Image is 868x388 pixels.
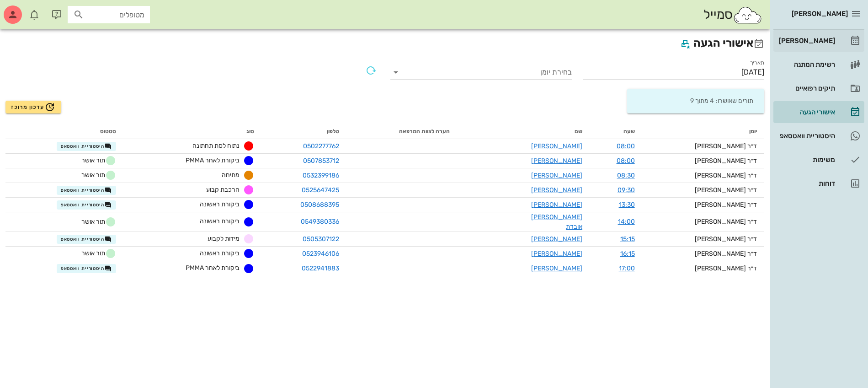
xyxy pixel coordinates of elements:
[750,59,765,66] label: תאריך
[575,128,582,135] span: שם
[650,141,757,151] div: ד״ר [PERSON_NAME]
[81,248,116,259] span: תור אושר
[246,128,254,135] span: סוג
[390,65,572,80] div: בחירת יומן
[100,128,116,135] span: סטטוס
[733,6,762,24] img: SmileCloud logo
[81,155,116,166] span: תור אושר
[186,156,240,164] span: ביקורת לאחר PMMA
[777,132,835,140] div: היסטוריית וואטסאפ
[200,200,240,208] span: ביקורת ראשונה
[531,201,582,209] a: [PERSON_NAME]
[11,102,55,113] span: עדכון מרוכז
[208,235,240,242] span: מידות לקבוע
[61,201,112,209] span: היסטוריית וואטסאפ
[531,142,582,150] a: [PERSON_NAME]
[749,128,757,135] span: יומן
[777,180,835,187] div: דוחות
[302,250,339,258] a: 0523946106
[27,7,32,13] span: תג
[777,156,835,163] div: משימות
[531,213,582,231] a: [PERSON_NAME] אובדת
[531,186,582,194] a: [PERSON_NAME]
[650,185,757,195] div: ד״ר [PERSON_NAME]
[5,35,764,52] h2: אישורי הגעה
[57,264,116,273] button: היסטוריית וואטסאפ
[777,37,835,44] div: [PERSON_NAME]
[777,108,835,116] div: אישורי הגעה
[773,125,864,147] a: היסטוריית וואטסאפ
[531,235,582,243] a: [PERSON_NAME]
[61,236,112,243] span: היסטוריית וואטסאפ
[57,235,116,244] button: היסטוריית וואטסאפ
[261,124,346,139] th: טלפון
[642,124,764,139] th: יומן
[773,30,864,52] a: [PERSON_NAME]
[620,250,635,258] a: 16:15
[192,142,240,150] span: נתוח לסת תחתונה
[792,10,848,18] span: [PERSON_NAME]
[650,171,757,180] div: ד״ר [PERSON_NAME]
[531,172,582,179] a: [PERSON_NAME]
[5,124,123,139] th: סטטוס
[650,264,757,273] div: ד״ר [PERSON_NAME]
[302,264,339,272] a: 0522941883
[777,61,835,68] div: רשימת המתנה
[650,217,757,226] div: ד״ר [PERSON_NAME]
[303,157,339,165] a: 0507853712
[61,187,112,194] span: היסטוריית וואטסאפ
[617,172,635,179] a: 08:30
[617,142,635,150] a: 08:00
[5,101,61,113] button: עדכון מרוכז
[399,128,450,135] span: הערה לצוות המרפאה
[777,85,835,92] div: תיקים רפואיים
[186,264,240,272] span: ביקורת לאחר PMMA
[623,128,635,135] span: שעה
[222,171,240,179] span: מתיחה
[303,142,339,150] a: 0502277762
[703,5,762,25] div: סמייל
[773,54,864,75] a: רשימת המתנה
[631,89,761,113] div: תורים שאושרו: 4 מתוך 9
[457,124,590,139] th: שם
[531,264,582,272] a: [PERSON_NAME]
[200,249,240,257] span: ביקורת ראשונה
[618,186,635,194] a: 09:30
[619,264,635,272] a: 17:00
[57,186,116,195] button: היסטוריית וואטסאפ
[81,170,116,181] span: תור אושר
[300,201,339,209] a: 0508688395
[650,200,757,210] div: ד״ר [PERSON_NAME]
[303,235,339,243] a: 0505307122
[620,235,635,243] a: 15:15
[57,200,116,210] button: היסטוריית וואטסאפ
[531,157,582,165] a: [PERSON_NAME]
[619,201,635,209] a: 13:30
[61,143,112,150] span: היסטוריית וואטסאפ
[303,172,339,179] a: 0532399186
[650,156,757,166] div: ד״ר [PERSON_NAME]
[773,77,864,99] a: תיקים רפואיים
[61,265,112,272] span: היסטוריית וואטסאפ
[773,101,864,123] a: אישורי הגעה
[81,216,116,227] span: תור אושר
[200,217,240,225] span: ביקורת ראשונה
[301,218,339,226] a: 0549380336
[206,186,240,194] span: הרכבת קבוע
[650,234,757,244] div: ד״ר [PERSON_NAME]
[773,149,864,171] a: משימות
[57,142,116,151] button: היסטוריית וואטסאפ
[327,128,339,135] span: טלפון
[650,249,757,259] div: ד״ר [PERSON_NAME]
[617,157,635,165] a: 08:00
[531,250,582,258] a: [PERSON_NAME]
[302,186,339,194] a: 0525647425
[773,172,864,194] a: דוחות
[590,124,642,139] th: שעה
[618,218,635,226] a: 14:00
[346,124,457,139] th: הערה לצוות המרפאה
[123,124,261,139] th: סוג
